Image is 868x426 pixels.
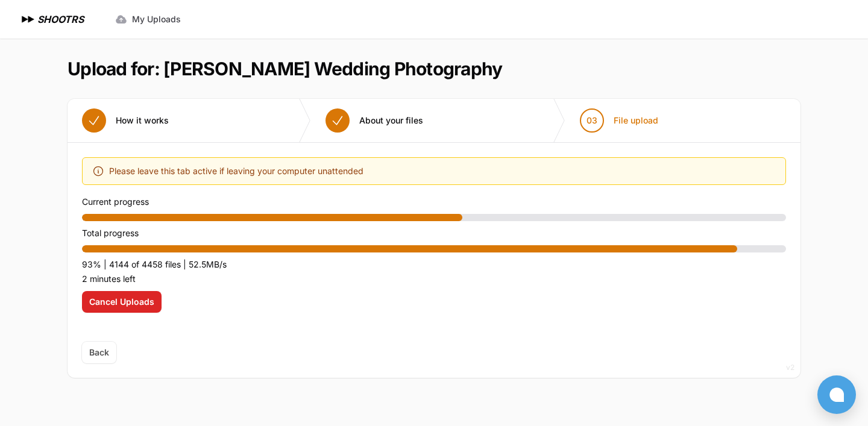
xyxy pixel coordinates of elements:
[19,12,37,27] img: SHOOTRS
[82,291,162,313] button: Cancel Uploads
[359,114,423,127] span: About your files
[82,195,786,209] p: Current progress
[82,257,786,272] p: 93% | 4144 of 4458 files | 52.5MB/s
[109,164,363,178] span: Please leave this tab active if leaving your computer unattended
[565,99,673,142] button: 03 File upload
[89,296,154,308] span: Cancel Uploads
[82,272,786,286] p: 2 minutes left
[786,360,794,375] div: v2
[311,99,438,142] button: About your files
[614,114,658,127] span: File upload
[132,13,181,25] span: My Uploads
[587,114,597,127] span: 03
[68,99,183,142] button: How it works
[37,12,84,27] h1: SHOOTRS
[82,226,786,240] p: Total progress
[116,114,169,127] span: How it works
[817,375,856,414] button: Open chat window
[68,58,502,80] h1: Upload for: [PERSON_NAME] Wedding Photography
[108,8,188,30] a: My Uploads
[19,12,84,27] a: SHOOTRS SHOOTRS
